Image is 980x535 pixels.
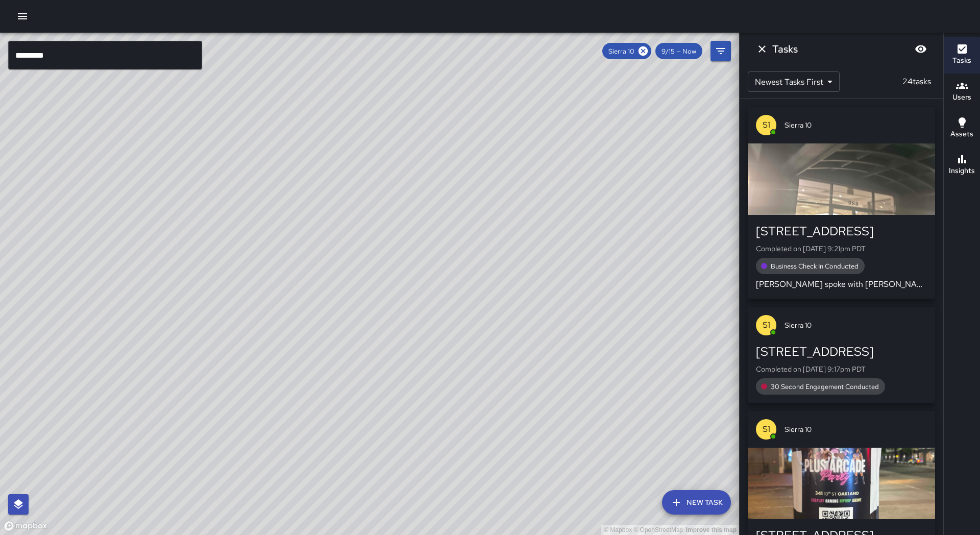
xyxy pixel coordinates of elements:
div: [STREET_ADDRESS] [756,223,927,239]
span: Sierra 10 [785,424,927,434]
span: Sierra 10 [602,47,641,56]
p: S1 [763,319,770,331]
button: Insights [944,147,980,184]
button: Tasks [944,37,980,74]
h6: Insights [949,165,975,177]
p: Completed on [DATE] 9:17pm PDT [756,364,927,374]
p: S1 [763,423,770,435]
button: Users [944,74,980,110]
h6: Tasks [772,41,798,57]
button: New Task [662,490,731,515]
button: Assets [944,110,980,147]
span: 9/15 — Now [655,47,702,56]
button: Blur [911,39,931,59]
p: S1 [763,119,770,131]
h6: Users [952,92,971,103]
div: [STREET_ADDRESS] [756,344,927,360]
span: Sierra 10 [785,120,927,130]
span: Business Check In Conducted [765,262,865,271]
p: [PERSON_NAME] spoke with [PERSON_NAME] [756,278,927,290]
div: Sierra 10 [602,43,651,59]
span: 30 Second Engagement Conducted [765,382,885,391]
button: S1Sierra 10[STREET_ADDRESS]Completed on [DATE] 9:17pm PDT30 Second Engagement Conducted [748,307,935,403]
button: Filters [710,41,731,61]
h6: Assets [950,129,973,140]
button: Dismiss [752,39,772,59]
p: Completed on [DATE] 9:21pm PDT [756,244,927,254]
h6: Tasks [952,55,971,66]
p: 24 tasks [898,76,935,88]
div: Newest Tasks First [748,71,840,92]
span: Sierra 10 [785,320,927,330]
button: S1Sierra 10[STREET_ADDRESS]Completed on [DATE] 9:21pm PDTBusiness Check In Conducted[PERSON_NAME]... [748,107,935,299]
